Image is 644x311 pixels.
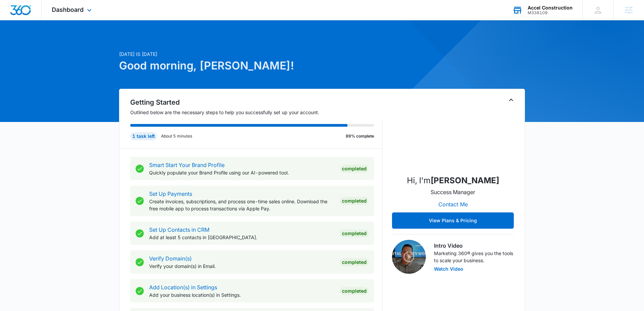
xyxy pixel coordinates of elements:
[340,258,369,266] div: Completed
[149,190,192,197] a: Set Up Payments
[431,175,499,185] strong: [PERSON_NAME]
[431,188,475,196] p: Success Manager
[340,229,369,237] div: Completed
[407,174,499,187] p: Hi, I'm
[434,242,514,250] h3: Intro Video
[130,109,383,116] p: Outlined below are the necessary steps to help you successfully set up your account.
[119,58,387,74] h1: Good morning, [PERSON_NAME]!
[52,6,84,13] span: Dashboard
[392,240,426,274] img: Intro Video
[528,11,573,15] div: account id
[149,162,225,168] a: Smart Start Your Brand Profile
[432,196,475,212] button: Contact Me
[149,291,335,298] p: Add your business location(s) in Settings.
[149,169,335,176] p: Quickly populate your Brand Profile using our AI-powered tool.
[161,133,192,139] p: About 5 minutes
[149,263,335,270] p: Verify your domain(s) in Email.
[149,284,217,291] a: Add Location(s) in Settings
[149,198,335,212] p: Create invoices, subscriptions, and process one-time sales online. Download the free mobile app t...
[434,267,463,271] button: Watch Video
[346,133,374,139] p: 89% complete
[130,132,157,140] div: 1 task left
[507,96,515,104] button: Toggle Collapse
[392,212,514,229] button: View Plans & Pricing
[419,101,487,169] img: Jack Bingham
[340,165,369,173] div: Completed
[340,197,369,205] div: Completed
[149,226,209,233] a: Set Up Contacts in CRM
[149,255,192,262] a: Verify Domain(s)
[528,5,573,11] div: account name
[119,50,387,58] p: [DATE] is [DATE]
[130,97,383,107] h2: Getting Started
[434,250,514,264] p: Marketing 360® gives you the tools to scale your business.
[149,234,335,241] p: Add at least 5 contacts in [GEOGRAPHIC_DATA].
[340,287,369,295] div: Completed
